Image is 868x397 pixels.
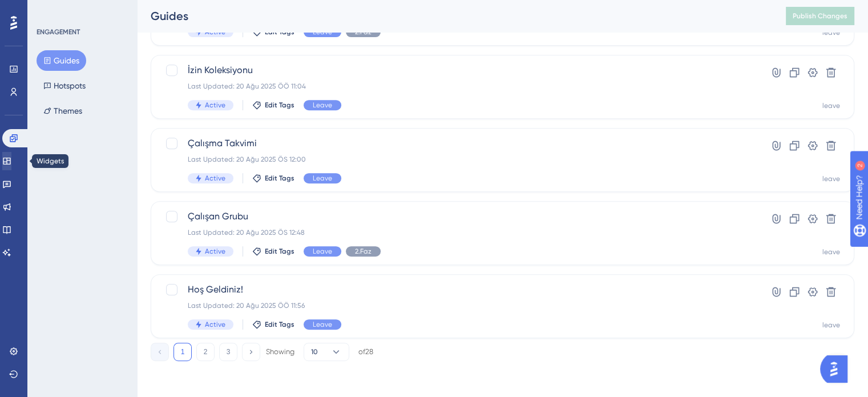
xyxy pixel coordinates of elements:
[822,28,840,37] div: leave
[313,27,332,37] span: Leave
[205,320,225,329] span: Active
[37,27,80,37] div: ENGAGEMENT
[37,101,89,121] button: Themes
[151,8,757,24] div: Guides
[265,174,294,183] span: Edit Tags
[205,27,225,37] span: Active
[252,27,294,37] button: Edit Tags
[196,343,215,361] button: 2
[311,347,318,356] span: 10
[252,174,294,183] button: Edit Tags
[355,27,372,37] span: 2.Faz
[313,247,332,256] span: Leave
[188,228,726,237] div: Last Updated: 20 Ağu 2025 ÖS 12:48
[252,101,294,110] button: Edit Tags
[822,101,840,110] div: leave
[188,82,726,91] div: Last Updated: 20 Ağu 2025 ÖÖ 11:04
[188,283,726,296] span: Hoş Geldiniz!
[822,174,840,183] div: leave
[252,247,294,256] button: Edit Tags
[265,101,294,110] span: Edit Tags
[786,7,854,25] button: Publish Changes
[219,343,237,361] button: 3
[37,50,86,71] button: Guides
[205,247,225,256] span: Active
[188,63,726,77] span: İzin Koleksiyonu
[265,247,294,256] span: Edit Tags
[265,27,294,37] span: Edit Tags
[188,137,726,150] span: Çalışma Takvimi
[358,347,373,357] div: of 28
[822,320,840,330] div: leave
[188,155,726,164] div: Last Updated: 20 Ağu 2025 ÖS 12:00
[205,101,225,110] span: Active
[355,247,372,256] span: 2.Faz
[188,301,726,310] div: Last Updated: 20 Ağu 2025 ÖÖ 11:56
[205,174,225,183] span: Active
[27,3,71,17] span: Need Help?
[822,247,840,256] div: leave
[188,210,726,223] span: Çalışan Grubu
[265,320,294,329] span: Edit Tags
[304,343,349,361] button: 10
[820,352,854,386] iframe: UserGuiding AI Assistant Launcher
[313,174,332,183] span: Leave
[79,6,83,15] div: 2
[173,343,192,361] button: 1
[313,320,332,329] span: Leave
[37,75,92,96] button: Hotspots
[252,320,294,329] button: Edit Tags
[266,347,294,357] div: Showing
[313,101,332,110] span: Leave
[793,11,847,21] span: Publish Changes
